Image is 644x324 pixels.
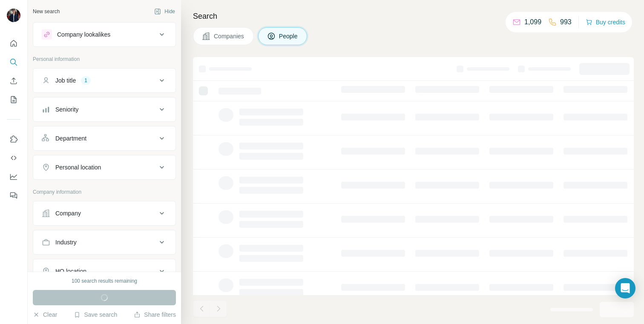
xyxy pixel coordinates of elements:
[134,310,176,319] button: Share filters
[7,132,20,147] button: Use Surfe on LinkedIn
[33,157,175,178] button: Personal location
[74,310,117,319] button: Save search
[7,54,20,70] button: Search
[7,169,20,184] button: Dashboard
[33,99,175,120] button: Seniority
[55,209,81,218] div: Company
[33,55,176,63] p: Personal information
[148,5,181,18] button: Hide
[81,77,91,84] div: 1
[33,128,175,149] button: Department
[55,105,78,114] div: Seniority
[524,17,541,27] p: 1,099
[7,36,20,51] button: Quick start
[279,32,299,40] span: People
[586,16,625,28] button: Buy credits
[55,267,86,275] div: HQ location
[33,24,175,45] button: Company lookalikes
[33,188,176,196] p: Company information
[33,8,60,15] div: New search
[7,188,20,203] button: Feedback
[33,70,175,91] button: Job title1
[33,310,57,319] button: Clear
[33,232,175,252] button: Industry
[55,163,101,172] div: Personal location
[55,238,77,247] div: Industry
[33,261,175,281] button: HQ location
[7,92,20,107] button: My lists
[55,76,76,85] div: Job title
[7,73,20,89] button: Enrich CSV
[33,203,175,224] button: Company
[55,134,86,143] div: Department
[615,278,635,298] div: Open Intercom Messenger
[7,9,20,22] img: Avatar
[72,277,137,285] div: 100 search results remaining
[57,30,110,39] div: Company lookalikes
[193,10,634,22] h4: Search
[214,32,245,40] span: Companies
[7,150,20,166] button: Use Surfe API
[560,17,572,27] p: 993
